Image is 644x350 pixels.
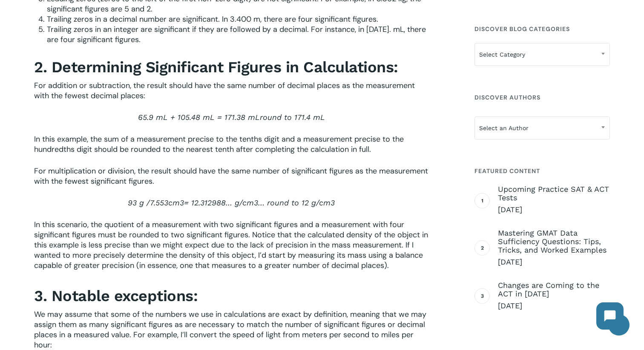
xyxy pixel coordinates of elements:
a: Upcoming Practice SAT & ACT Tests [DATE] [498,185,610,215]
span: 93 g / [128,198,150,207]
span: For addition or subtraction, the result should have the same number of decimal places as the meas... [34,80,415,101]
span: round to 12 g/ [267,198,319,207]
span: = 12.312988… g/ [184,198,242,207]
a: Mastering GMAT Data Sufficiency Questions: Tips, Tricks, and Worked Examples [DATE] [498,229,610,267]
span: 3 [331,198,335,207]
span: We may assume that some of the numbers we use in calculations are exact by definition, meaning th... [34,309,426,350]
span: Select an Author [475,119,609,137]
span: 3… [254,198,264,207]
span: Trailing zeros in an integer are significant if they are followed by a decimal. For instance, in ... [47,24,426,45]
span: cm [168,198,180,207]
span: Trailing zeros in a decimal number are significant. In 3.400 m, there are four significant figures. [47,14,378,24]
span: 3 [180,198,184,207]
span: Changes are Coming to the ACT in [DATE] [498,281,610,298]
span: 7.553 [150,198,168,207]
span: Select Category [475,46,609,63]
span: [DATE] [498,301,610,311]
span: Upcoming Practice SAT & ACT Tests [498,185,610,202]
span: For multiplication or division, the result should have the same number of significant figures as ... [34,166,428,186]
span: 65.9 mL + 105.48 mL = 171.38 mL [138,113,260,122]
span: In this scenario, the quotient of a measurement with two significant figures and a measurement wi... [34,219,428,270]
span: [DATE] [498,257,610,267]
strong: 3. Notable exceptions: [34,287,198,305]
span: round to 171.4 mL [260,113,325,122]
h4: Discover Blog Categories [474,21,610,37]
span: cm [319,198,331,207]
h4: Featured Content [474,163,610,179]
h4: Discover Authors [474,90,610,105]
span: [DATE] [498,205,610,215]
span: Mastering GMAT Data Sufficiency Questions: Tips, Tricks, and Worked Examples [498,229,610,254]
span: Select Category [474,43,610,66]
strong: 2. Determining Significant Figures in Calculations: [34,58,398,76]
span: Select an Author [474,117,610,139]
a: Changes are Coming to the ACT in [DATE] [DATE] [498,281,610,311]
iframe: Chatbot [588,294,632,338]
span: cm [242,198,254,207]
span: In this example, the sum of a measurement precise to the tenths digit and a measurement precise t... [34,134,404,154]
